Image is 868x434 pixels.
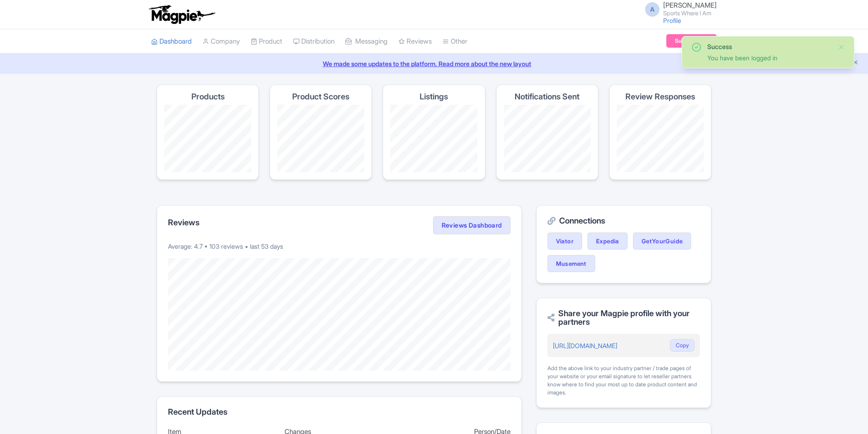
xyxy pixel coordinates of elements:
button: Close announcement [852,58,859,68]
div: You have been logged in [707,53,831,63]
h4: Listings [420,92,448,101]
a: A [PERSON_NAME] Sports Where I Am [640,2,717,16]
div: Success [707,42,831,51]
span: A [645,2,660,17]
a: Reviews Dashboard [433,216,511,234]
img: logo-ab69f6fb50320c5b225c76a69d11143b.png [147,4,217,24]
a: Expedia [588,233,628,250]
a: Reviews [398,29,432,54]
a: Company [203,29,240,54]
a: Dashboard [151,29,192,54]
a: Product [251,29,282,54]
a: [URL][DOMAIN_NAME] [553,342,617,349]
h4: Products [191,92,225,101]
h2: Connections [547,216,700,225]
a: Other [443,29,467,54]
h2: Reviews [168,218,199,227]
button: Close [838,42,845,53]
a: Distribution [293,29,335,54]
a: We made some updates to the platform. Read more about the new layout [5,59,863,68]
h2: Recent Updates [168,407,511,416]
a: GetYourGuide [633,233,692,250]
button: Copy [670,339,695,352]
h2: Share your Magpie profile with your partners [547,309,700,327]
a: Profile [663,17,681,24]
h4: Product Scores [292,92,349,101]
h4: Review Responses [625,92,695,101]
a: Subscription [666,34,717,48]
a: Viator [547,233,582,250]
p: Average: 4.7 • 103 reviews • last 53 days [168,242,511,251]
span: [PERSON_NAME] [663,1,717,9]
a: Musement [547,255,595,272]
small: Sports Where I Am [663,10,717,16]
div: Add the above link to your industry partner / trade pages of your website or your email signature... [547,364,700,397]
a: Messaging [345,29,388,54]
h4: Notifications Sent [515,92,579,101]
